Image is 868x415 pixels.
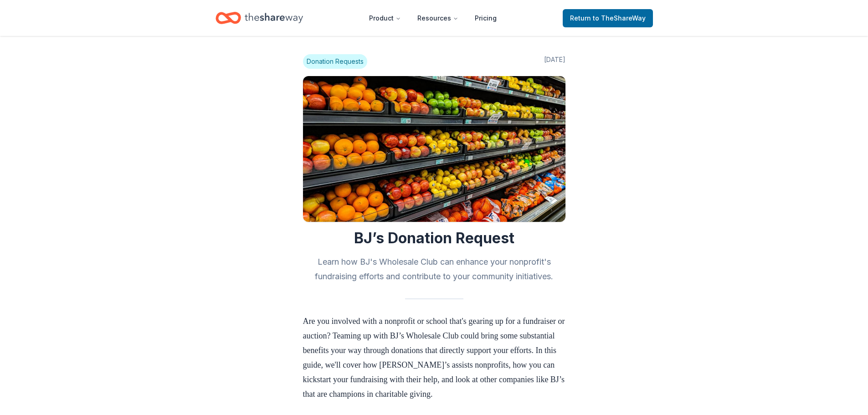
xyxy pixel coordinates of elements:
a: Pricing [467,9,504,27]
h2: Learn how BJ's Wholesale Club can enhance your nonprofit's fundraising efforts and contribute to ... [303,255,565,284]
nav: Main [362,7,504,29]
button: Resources [410,9,466,27]
p: Are you involved with a nonprofit or school that's gearing up for a fundraiser or auction? Teamin... [303,314,565,401]
a: Home [216,7,303,29]
span: Donation Requests [303,54,367,69]
h1: BJ’s Donation Request [303,229,565,247]
button: Product [362,9,408,27]
span: Return [570,13,646,24]
span: [DATE] [544,54,565,69]
a: Returnto TheShareWay [563,9,653,27]
span: to TheShareWay [593,14,646,22]
img: Image for BJ’s Donation Request [303,76,565,222]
